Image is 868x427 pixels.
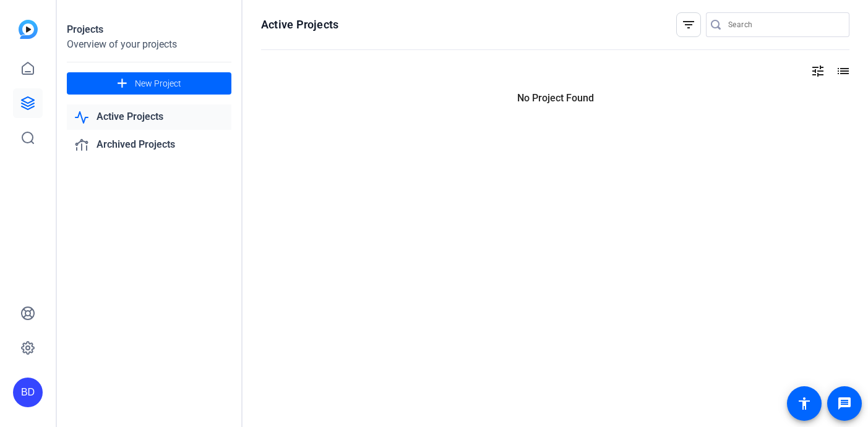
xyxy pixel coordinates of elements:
a: Archived Projects [67,132,231,158]
img: blue-gradient.svg [19,20,38,39]
input: Search [728,17,840,32]
span: New Project [135,77,181,90]
mat-icon: list [835,64,849,78]
mat-icon: message [837,396,852,411]
mat-icon: add [114,76,130,91]
p: No Project Found [261,91,849,106]
div: Projects [67,22,231,37]
button: New Project [67,72,231,95]
div: Overview of your projects [67,37,231,52]
mat-icon: accessibility [797,396,812,411]
div: BD [13,378,43,407]
h1: Active Projects [261,17,338,32]
mat-icon: tune [810,64,825,78]
mat-icon: filter_list [681,17,696,32]
a: Active Projects [67,104,231,130]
